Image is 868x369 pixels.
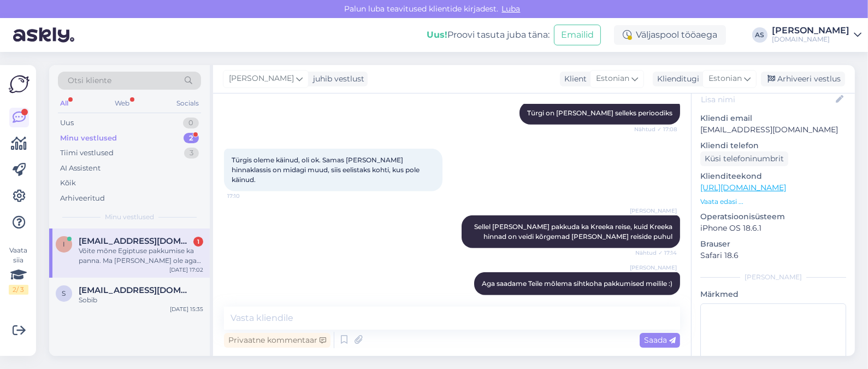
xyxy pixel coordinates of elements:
[170,305,203,313] div: [DATE] 15:35
[58,96,70,110] div: All
[772,26,861,44] a: [PERSON_NAME][DOMAIN_NAME]
[630,263,677,272] span: [PERSON_NAME]
[700,222,846,234] p: iPhone OS 18.6.1
[60,193,105,204] div: Arhiveeritud
[224,333,330,348] div: Privaatne kommentaar
[174,96,201,110] div: Socials
[183,118,199,128] div: 0
[9,245,28,295] div: Vaata siia
[482,279,672,288] span: Aga saadame Teile mõlema sihtkoha pakkumised meilile :)
[60,118,74,128] div: Uus
[772,35,849,44] div: [DOMAIN_NAME]
[701,93,834,106] input: Lisa nimi
[634,125,677,133] span: Nähtud ✓ 17:08
[60,148,114,159] div: Tiimi vestlused
[60,163,101,174] div: AI Assistent
[554,25,601,45] button: Emailid
[708,73,742,85] span: Estonian
[630,207,677,215] span: [PERSON_NAME]
[62,289,66,297] span: s
[227,192,268,200] span: 17:10
[63,240,65,248] span: i
[105,212,154,222] span: Minu vestlused
[614,25,726,45] div: Väljaspool tööaega
[79,246,203,266] div: Võite mõne Egiptuse pakkumise ka panna. Ma [PERSON_NAME] ole aga lõpuks hinna kvaliteedi suhe mak...
[79,236,192,246] span: indrek.majas@gmail.com
[700,183,786,192] a: [URL][DOMAIN_NAME]
[309,73,364,85] div: juhib vestlust
[560,73,587,85] div: Klient
[752,27,767,43] div: AS
[644,335,676,345] span: Saada
[596,73,629,85] span: Estonian
[527,109,672,117] span: Türgi on [PERSON_NAME] selleks perioodiks
[474,222,674,241] span: Sellel [PERSON_NAME] pakkuda ka Kreeka reise, kuid Kreeka hinnad on veidi kõrgemad [PERSON_NAME] ...
[700,197,846,207] p: Vaata edasi ...
[113,96,132,110] div: Web
[184,133,199,144] div: 2
[635,249,677,257] span: Nähtud ✓ 17:14
[700,171,846,182] p: Klienditeekond
[700,113,846,124] p: Kliendi email
[700,140,846,151] p: Kliendi telefon
[184,148,199,159] div: 3
[169,266,203,274] div: [DATE] 17:02
[427,30,447,40] b: Uus!
[232,156,421,184] span: Türgis oleme käinud, oli ok. Samas [PERSON_NAME] hinnaklassis on midagi muud, siis eelistaks koht...
[700,250,846,261] p: Safari 18.6
[68,75,111,86] span: Otsi kliente
[761,72,845,86] div: Arhiveeri vestlus
[700,211,846,222] p: Operatsioonisüsteem
[700,151,788,166] div: Küsi telefoninumbrit
[9,74,29,95] img: Askly Logo
[79,295,203,305] div: Sobib
[9,285,28,295] div: 2 / 3
[229,73,294,85] span: [PERSON_NAME]
[635,296,677,304] span: Nähtud ✓ 17:14
[700,272,846,282] div: [PERSON_NAME]
[700,289,846,300] p: Märkmed
[60,133,117,144] div: Minu vestlused
[193,237,203,247] div: 1
[700,124,846,136] p: [EMAIL_ADDRESS][DOMAIN_NAME]
[772,26,849,35] div: [PERSON_NAME]
[700,238,846,250] p: Brauser
[60,178,76,189] div: Kõik
[499,4,524,14] span: Luba
[653,73,699,85] div: Klienditugi
[79,285,192,295] span: sirjetm@gmail.com
[427,28,550,42] div: Proovi tasuta juba täna:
